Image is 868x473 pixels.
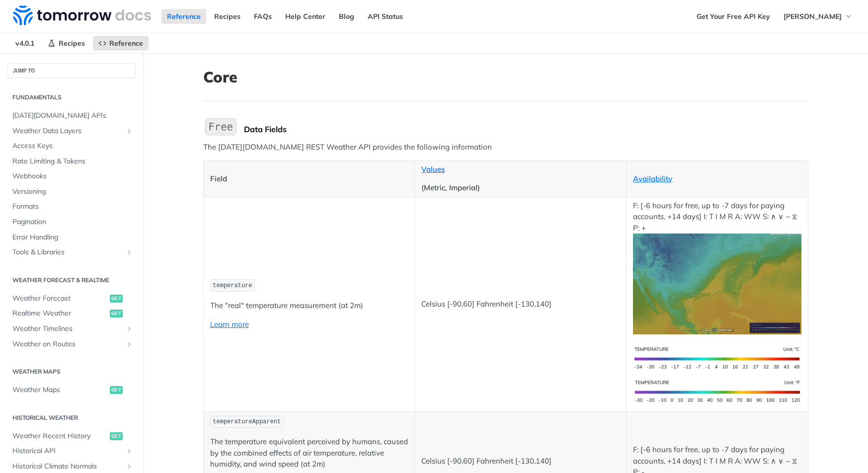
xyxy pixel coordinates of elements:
p: Celsius [-90,60] Fahrenheit [-130,140] [421,299,620,310]
p: The "real" temperature measurement (at 2m) [210,300,408,312]
span: Weather on Routes [12,339,123,349]
a: Tools & LibrariesShow subpages for Tools & Libraries [7,245,136,260]
button: Show subpages for Weather Timelines [125,325,133,333]
span: Weather Forecast [12,294,107,304]
a: Reference [161,9,206,24]
span: Expand image [633,353,801,362]
img: Tomorrow.io Weather API Docs [13,5,151,25]
p: (Metric, Imperial) [421,182,620,194]
button: Show subpages for Weather on Routes [125,340,133,348]
a: FAQs [248,9,277,24]
p: The [DATE][DOMAIN_NAME] REST Weather API provides the following information [203,142,808,153]
a: [DATE][DOMAIN_NAME] APIs [7,108,136,123]
p: Celsius [-90,60] Fahrenheit [-130,140] [421,456,620,467]
a: Weather TimelinesShow subpages for Weather Timelines [7,321,136,336]
span: [DATE][DOMAIN_NAME] APIs [12,111,133,121]
span: Expand image [633,386,801,395]
p: Field [210,173,408,185]
a: Values [421,164,445,174]
p: F: [-6 hours for free, up to -7 days for paying accounts, +14 days] I: T I M R A: WW S: ∧ ∨ ~ ⧖ P: + [633,200,801,334]
a: Historical APIShow subpages for Historical API [7,444,136,459]
button: Show subpages for Weather Data Layers [125,127,133,135]
a: Versioning [7,184,136,199]
button: Show subpages for Historical Climate Normals [125,463,133,471]
span: Expand image [633,279,801,288]
span: Pagination [12,217,133,227]
a: Rate Limiting & Tokens [7,154,136,169]
a: Blog [333,9,360,24]
span: get [110,432,123,440]
span: get [110,386,123,394]
a: Learn more [210,319,249,329]
span: Weather Timelines [12,324,123,334]
h2: Weather Forecast & realtime [7,276,136,285]
span: Tools & Libraries [12,247,123,257]
span: Versioning [12,187,133,197]
h1: Core [203,68,808,86]
a: Realtime Weatherget [7,306,136,321]
a: Error Handling [7,230,136,245]
div: Data Fields [244,124,808,134]
a: Pagination [7,215,136,230]
span: v4.0.1 [10,36,40,51]
a: Access Keys [7,139,136,154]
a: Get Your Free API Key [691,9,776,24]
span: Weather Recent History [12,431,107,441]
a: Weather on RoutesShow subpages for Weather on Routes [7,337,136,352]
span: temperature [213,282,252,289]
a: Help Center [280,9,331,24]
button: Show subpages for Tools & Libraries [125,248,133,256]
span: Recipes [59,39,85,48]
span: temperatureApparent [213,418,281,425]
h2: Weather Maps [7,367,136,376]
span: get [110,295,123,303]
span: Formats [12,202,133,212]
span: Historical API [12,446,123,456]
span: Historical Climate Normals [12,462,123,472]
span: Weather Maps [12,385,107,395]
a: Availability [633,174,672,183]
span: Access Keys [12,141,133,151]
span: Weather Data Layers [12,126,123,136]
a: Weather Recent Historyget [7,429,136,444]
button: [PERSON_NAME] [778,9,858,24]
span: Realtime Weather [12,309,107,318]
a: Reference [93,36,149,51]
a: Weather Data LayersShow subpages for Weather Data Layers [7,124,136,139]
h2: Historical Weather [7,413,136,422]
button: Show subpages for Historical API [125,447,133,455]
p: The temperature equivalent perceived by humans, caused by the combined effects of air temperature... [210,436,408,470]
a: Webhooks [7,169,136,184]
a: API Status [362,9,408,24]
a: Weather Mapsget [7,383,136,397]
span: [PERSON_NAME] [784,12,842,21]
span: Error Handling [12,233,133,242]
a: Formats [7,199,136,214]
span: Webhooks [12,171,133,181]
button: JUMP TO [7,63,136,78]
span: get [110,310,123,317]
h2: Fundamentals [7,93,136,102]
a: Weather Forecastget [7,291,136,306]
a: Recipes [42,36,90,51]
a: Recipes [209,9,246,24]
span: Rate Limiting & Tokens [12,157,133,166]
span: Reference [109,39,143,48]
